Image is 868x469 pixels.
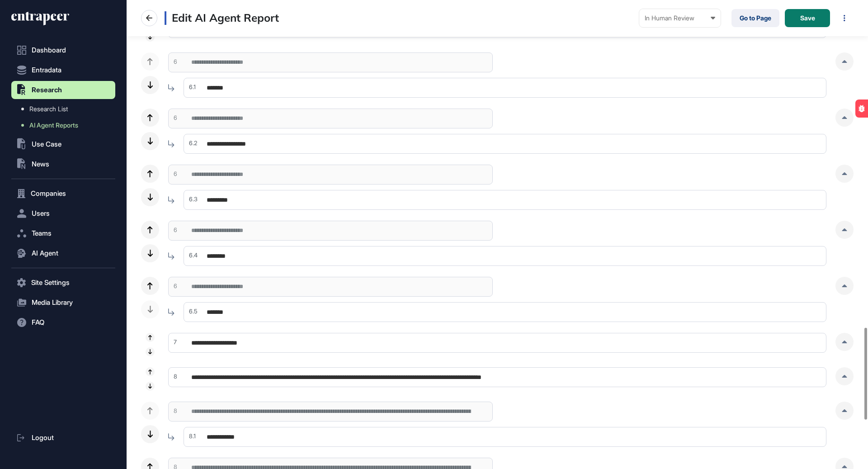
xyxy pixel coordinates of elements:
[32,66,61,74] span: Entradata
[16,117,115,133] a: AI Agent Reports
[32,299,73,306] span: Media Library
[31,279,70,286] span: Site Settings
[32,250,58,257] span: AI Agent
[11,81,115,99] button: Research
[168,114,177,123] div: 6
[32,86,62,94] span: Research
[168,282,177,291] div: 6
[168,170,177,179] div: 6
[11,185,115,203] button: Companies
[11,244,115,262] button: AI Agent
[32,141,61,148] span: Use Case
[184,307,198,316] div: 6.5
[168,372,177,381] div: 8
[168,407,177,416] div: 8
[11,204,115,223] button: Users
[165,11,279,25] h3: Edit AI Agent Report
[32,47,66,54] span: Dashboard
[184,251,198,260] div: 6.4
[32,319,44,326] span: FAQ
[11,135,115,153] button: Use Case
[11,41,115,59] a: Dashboard
[168,338,177,347] div: 7
[184,139,197,148] div: 6.2
[168,226,177,235] div: 6
[32,434,54,441] span: Logout
[11,224,115,242] button: Teams
[184,83,196,92] div: 6.1
[800,15,815,21] span: Save
[32,161,49,168] span: News
[184,195,198,204] div: 6.3
[11,61,115,79] button: Entradata
[645,14,715,22] div: In Human Review
[785,9,830,27] button: Save
[731,9,779,27] a: Go to Page
[11,429,115,447] a: Logout
[168,57,177,66] div: 6
[29,105,68,113] span: Research List
[11,313,115,332] button: FAQ
[29,122,78,129] span: AI Agent Reports
[11,274,115,292] button: Site Settings
[184,432,196,441] div: 8.1
[11,294,115,312] button: Media Library
[32,210,50,217] span: Users
[32,230,52,237] span: Teams
[31,190,66,197] span: Companies
[16,101,115,117] a: Research List
[11,155,115,173] button: News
